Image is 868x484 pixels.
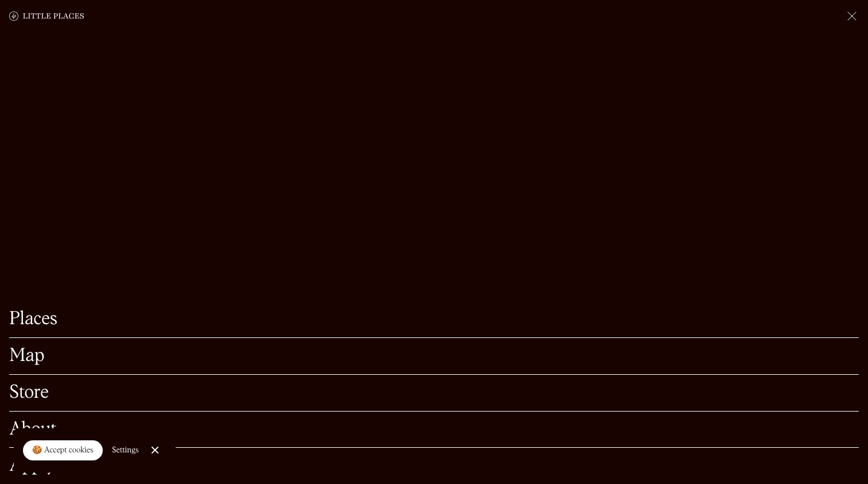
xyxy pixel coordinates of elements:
[9,457,859,475] a: Apply
[144,439,166,462] a: Close Cookie Popup
[9,310,859,328] a: Places
[112,437,139,463] a: Settings
[9,421,859,439] a: About
[23,440,103,461] a: 🍪 Accept cookies
[32,445,94,456] div: 🍪 Accept cookies
[112,446,139,454] div: Settings
[9,347,859,365] a: Map
[9,384,859,402] a: Store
